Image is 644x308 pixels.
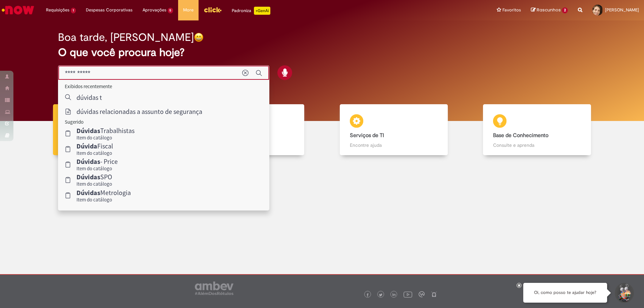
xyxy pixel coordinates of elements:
[537,7,561,13] span: Rascunhos
[254,7,270,15] p: +GenAi
[379,293,382,297] img: logo_footer_twitter.png
[614,283,634,303] button: Iniciar Conversa de Suporte
[86,7,132,13] span: Despesas Corporativas
[35,104,179,156] a: Tirar dúvidas Tirar dúvidas com Lupi Assist e Gen Ai
[493,142,581,148] p: Consulte e aprenda
[392,293,396,297] img: logo_footer_linkedin.png
[366,293,369,297] img: logo_footer_facebook.png
[466,104,609,156] a: Base de Conhecimento Consulte e aprenda
[350,142,438,148] p: Encontre ajuda
[502,7,521,13] span: Favoritos
[431,291,437,297] img: logo_footer_naosei.png
[322,104,466,156] a: Serviços de TI Encontre ajuda
[531,7,568,13] a: Rascunhos
[195,282,233,295] img: logo_footer_ambev_rotulo_gray.png
[605,7,639,13] span: [PERSON_NAME]
[58,32,194,43] h2: Boa tarde, [PERSON_NAME]
[419,291,425,297] img: logo_footer_workplace.png
[46,7,69,13] span: Requisições
[562,7,568,13] span: 2
[404,290,412,299] img: logo_footer_youtube.png
[58,47,586,58] h2: O que você procura hoje?
[204,5,222,15] img: click_logo_yellow_360x200.png
[194,33,204,42] img: happy-face.png
[350,132,384,139] b: Serviços de TI
[493,132,548,139] b: Base de Conhecimento
[143,7,166,13] span: Aprovações
[1,3,35,17] img: ServiceNow
[71,8,76,13] span: 1
[523,283,607,303] div: Oi, como posso te ajudar hoje?
[232,7,270,15] div: Padroniza
[168,8,173,13] span: 5
[183,7,194,13] span: More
